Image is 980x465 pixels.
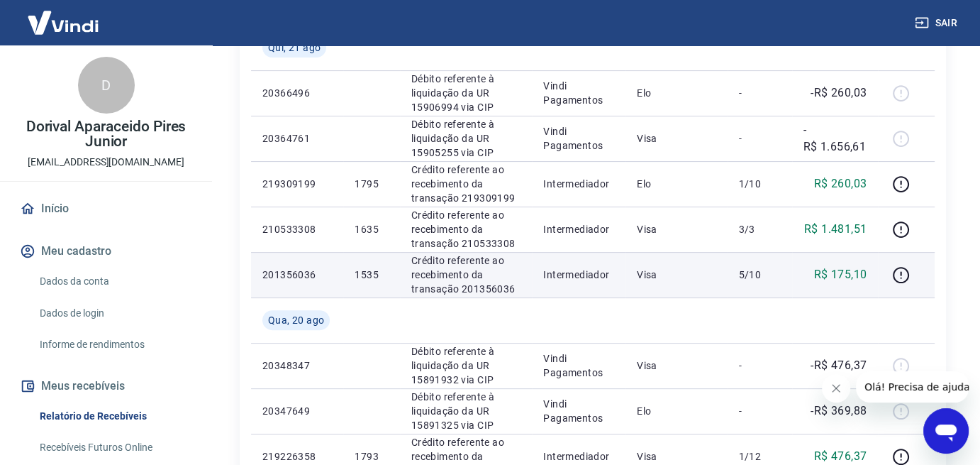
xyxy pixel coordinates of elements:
[543,177,614,191] p: Intermediador
[262,449,332,464] p: 219226358
[814,448,867,465] p: R$ 476,37
[739,449,781,464] p: 1/12
[355,222,388,236] p: 1635
[543,268,614,282] p: Intermediador
[78,57,135,114] div: D
[9,10,119,21] span: Olá! Precisa de ajuda?
[262,404,332,418] p: 20347649
[262,86,332,100] p: 20366496
[411,344,521,387] p: Débito referente à liquidação da UR 15891932 via CIP
[411,390,521,432] p: Débito referente à liquidação da UR 15891325 via CIP
[34,267,195,296] a: Dados da conta
[739,131,781,146] p: -
[34,402,195,431] a: Relatório de Recebíveis
[411,253,521,296] p: Crédito referente ao recebimento da transação 201356036
[34,433,195,462] a: Recebíveis Futuros Online
[411,117,521,160] p: Débito referente à liquidação da UR 15905255 via CIP
[543,449,614,464] p: Intermediador
[637,131,715,146] p: Visa
[355,268,388,282] p: 1535
[28,155,184,170] p: [EMAIL_ADDRESS][DOMAIN_NAME]
[262,177,332,191] p: 219309199
[355,177,388,191] p: 1795
[811,357,867,374] p: -R$ 476,37
[411,163,521,205] p: Crédito referente ao recebimento da transação 219309199
[814,266,867,283] p: R$ 175,10
[11,119,201,149] p: Dorival Aparaceido Pires Junior
[543,351,614,380] p: Vindi Pagamentos
[543,222,614,236] p: Intermediador
[268,313,324,327] span: Qua, 20 ago
[17,236,195,267] button: Meu cadastro
[637,359,715,373] p: Visa
[739,86,781,100] p: -
[262,222,332,236] p: 210533308
[637,404,715,418] p: Elo
[811,84,867,102] p: -R$ 260,03
[543,397,614,425] p: Vindi Pagamentos
[814,175,867,192] p: R$ 260,03
[923,408,969,454] iframe: Botão para abrir a janela de mensagens
[912,10,963,36] button: Sair
[17,371,195,402] button: Meus recebíveis
[262,359,332,373] p: 20348347
[543,124,614,153] p: Vindi Pagamentos
[411,208,521,251] p: Crédito referente ao recebimento da transação 210533308
[803,121,867,155] p: -R$ 1.656,61
[739,222,781,236] p: 3/3
[739,268,781,282] p: 5/10
[34,330,195,359] a: Informe de rendimentos
[355,449,388,464] p: 1793
[811,403,867,420] p: -R$ 369,88
[637,449,715,464] p: Visa
[637,222,715,236] p: Visa
[411,72,521,114] p: Débito referente à liquidação da UR 15906994 via CIP
[856,371,969,403] iframe: Mensagem da empresa
[262,268,332,282] p: 201356036
[804,221,867,238] p: R$ 1.481,51
[268,40,321,55] span: Qui, 21 ago
[637,86,715,100] p: Elo
[822,374,850,403] iframe: Fechar mensagem
[34,299,195,328] a: Dados de login
[637,268,715,282] p: Visa
[17,193,195,224] a: Início
[262,131,332,146] p: 20364761
[739,404,781,418] p: -
[637,177,715,191] p: Elo
[543,79,614,107] p: Vindi Pagamentos
[739,177,781,191] p: 1/10
[17,1,109,44] img: Vindi
[739,359,781,373] p: -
